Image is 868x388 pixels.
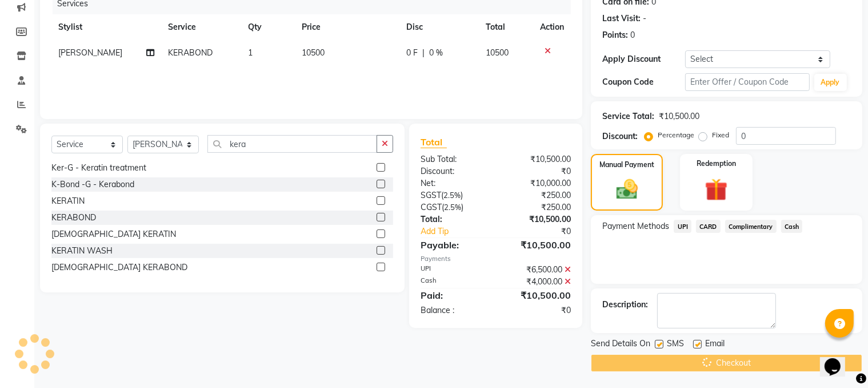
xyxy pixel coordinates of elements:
[412,201,496,213] div: ( )
[496,276,580,288] div: ₹4,000.00
[496,238,580,252] div: ₹10,500.00
[496,201,580,213] div: ₹250.00
[658,130,694,140] label: Percentage
[412,264,496,276] div: UPI
[602,130,638,142] div: Discount:
[241,14,294,40] th: Qty
[496,288,580,302] div: ₹10,500.00
[496,264,580,276] div: ₹6,500.00
[412,276,496,288] div: Cash
[421,190,441,200] span: SGST
[696,220,721,233] span: CARD
[429,47,443,59] span: 0 %
[602,220,669,232] span: Payment Methods
[295,14,399,40] th: Price
[51,162,146,174] div: Ker-G - Keratin treatment
[412,304,496,316] div: Balance :
[674,220,691,233] span: UPI
[643,13,646,25] div: -
[207,135,377,153] input: Search or Scan
[591,338,650,352] span: Send Details On
[667,338,684,352] span: SMS
[443,191,461,200] span: 2.5%
[496,153,580,165] div: ₹10,500.00
[602,29,628,41] div: Points:
[412,238,496,252] div: Payable:
[630,29,635,41] div: 0
[421,136,447,148] span: Total
[421,254,571,264] div: Payments
[412,213,496,225] div: Total:
[412,153,496,165] div: Sub Total:
[51,228,176,240] div: [DEMOGRAPHIC_DATA] KERATIN
[510,225,579,237] div: ₹0
[599,160,654,170] label: Manual Payment
[486,47,509,58] span: 10500
[412,225,510,237] a: Add Tip
[248,47,253,58] span: 1
[168,47,213,58] span: KERABOND
[602,13,641,25] div: Last Visit:
[602,76,685,88] div: Coupon Code
[698,176,735,204] img: _gift.svg
[705,338,725,352] span: Email
[496,165,580,177] div: ₹0
[602,110,654,122] div: Service Total:
[412,177,496,189] div: Net:
[496,213,580,225] div: ₹10,500.00
[302,47,325,58] span: 10500
[51,195,85,207] div: KERATIN
[412,165,496,177] div: Discount:
[496,304,580,316] div: ₹0
[421,202,442,212] span: CGST
[412,189,496,201] div: ( )
[496,189,580,201] div: ₹250.00
[659,110,699,122] div: ₹10,500.00
[161,14,241,40] th: Service
[602,53,685,65] div: Apply Discount
[422,47,425,59] span: |
[399,14,479,40] th: Disc
[610,177,645,202] img: _cash.svg
[51,179,134,191] div: K-Bond -G - Kerabond
[51,245,113,257] div: KERATIN WASH
[51,14,161,40] th: Stylist
[814,74,847,91] button: Apply
[58,47,122,58] span: [PERSON_NAME]
[406,47,418,59] span: 0 F
[781,220,803,233] span: Cash
[51,212,96,224] div: KERABOND
[820,342,857,377] iframe: chat widget
[496,177,580,189] div: ₹10,000.00
[602,299,648,311] div: Description:
[712,130,729,140] label: Fixed
[444,203,461,212] span: 2.5%
[725,220,777,233] span: Complimentary
[533,14,571,40] th: Action
[51,262,187,274] div: [DEMOGRAPHIC_DATA] KERABOND
[479,14,534,40] th: Total
[685,73,809,91] input: Enter Offer / Coupon Code
[412,288,496,302] div: Paid:
[697,159,736,169] label: Redemption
